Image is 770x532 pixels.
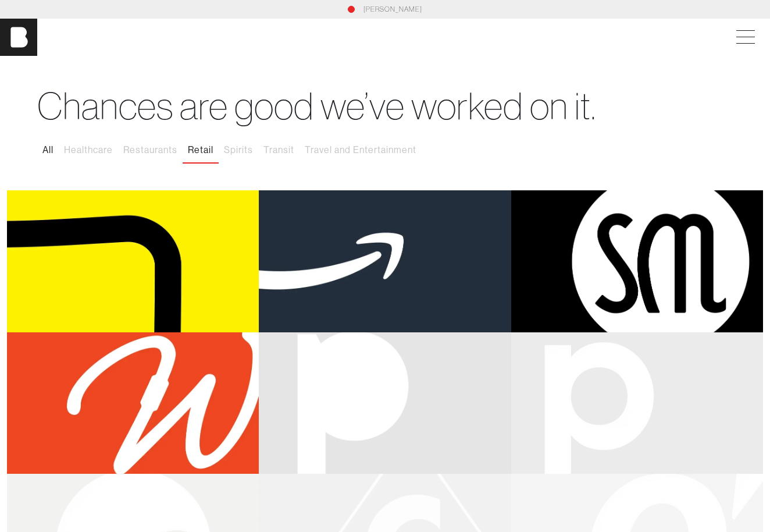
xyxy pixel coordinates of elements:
[258,138,300,162] button: Transit
[37,84,733,129] h1: Chances are good we’ve worked on it.
[59,138,118,162] button: Healthcare
[183,138,219,162] button: Retail
[37,138,59,162] button: All
[300,138,422,162] button: Travel and Entertainment
[363,4,422,15] a: [PERSON_NAME]
[118,138,183,162] button: Restaurants
[219,138,258,162] button: Spirits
